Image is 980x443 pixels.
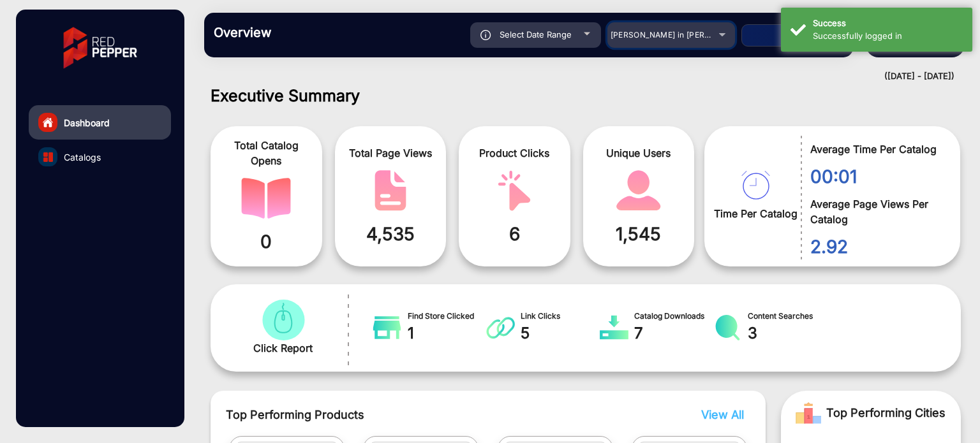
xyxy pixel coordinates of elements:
img: Rank image [796,400,821,426]
span: Unique Users [593,145,685,161]
span: Catalog Downloads [634,310,713,322]
img: catalog [258,300,308,340]
img: catalog [486,315,515,340]
span: Catalogs [64,150,101,164]
span: Total Page Views [345,145,437,161]
span: 5 [521,322,600,345]
span: Click Report [253,340,313,356]
span: 2.92 [810,233,941,260]
a: Dashboard [29,105,171,140]
span: Find Store Clicked [408,310,487,322]
div: Successfully logged in [813,30,963,43]
span: Content Searches [748,310,827,322]
span: 6 [468,221,561,247]
span: 7 [634,322,713,345]
span: Top Performing Products [226,406,624,423]
span: 4,535 [345,221,437,247]
span: 3 [748,322,827,345]
img: catalog [241,178,291,219]
img: catalog [373,315,401,340]
button: Apply [741,24,843,47]
span: Link Clicks [521,310,600,322]
div: Success [813,17,963,30]
span: 1 [408,322,487,345]
span: 0 [220,228,313,255]
a: Catalogs [29,140,171,174]
img: catalog [366,170,415,211]
span: Product Clicks [468,145,561,161]
span: Select Date Range [500,29,572,40]
img: catalog [43,152,53,162]
img: icon [480,30,491,40]
span: 00:01 [810,163,941,190]
span: 1,545 [593,221,685,247]
img: home [42,117,54,128]
h3: Overview [214,25,392,40]
img: catalog [489,170,539,211]
span: View All [701,408,744,421]
span: Total Catalog Opens [220,138,313,168]
h1: Executive Summary [211,86,961,105]
span: Average Page Views Per Catalog [810,196,941,227]
img: vmg-logo [54,16,146,80]
div: ([DATE] - [DATE]) [191,70,954,83]
img: catalog [614,170,664,211]
span: Top Performing Cities [826,400,946,426]
span: Average Time Per Catalog [810,142,941,157]
img: catalog [713,315,742,340]
img: catalog [600,315,628,340]
button: View All [698,406,741,423]
span: [PERSON_NAME] in [PERSON_NAME] [611,30,752,40]
img: catalog [741,171,770,200]
span: Dashboard [64,116,110,129]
